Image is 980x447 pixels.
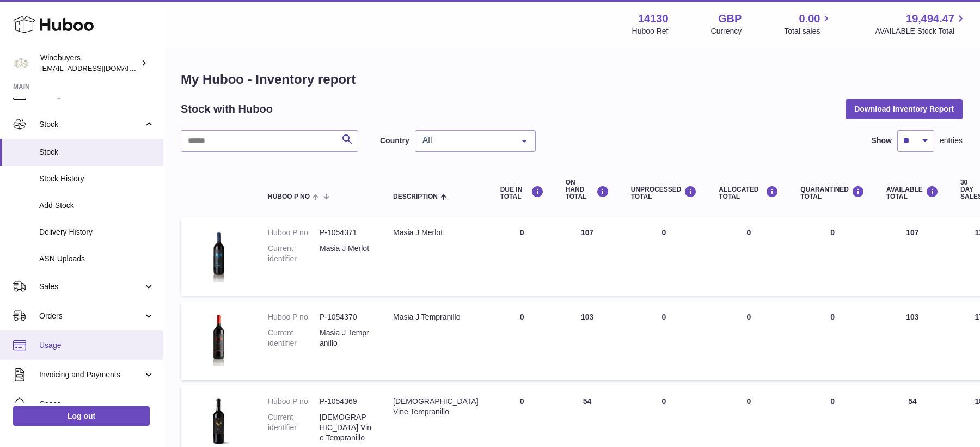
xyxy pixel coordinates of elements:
a: 19,494.47 AVAILABLE Stock Total [875,11,967,36]
span: Add Stock [39,200,155,211]
img: ben@winebuyers.com [13,55,29,71]
td: 107 [875,217,950,296]
button: Download Inventory Report [846,99,963,119]
div: Masia J Merlot [393,228,479,238]
strong: GBP [718,11,742,26]
div: Currency [711,26,742,36]
span: Stock [39,119,143,130]
dt: Huboo P no [268,396,320,407]
div: ALLOCATED Total [719,186,779,200]
label: Show [872,136,892,146]
span: 0 [830,313,835,321]
span: entries [940,136,963,146]
div: [DEMOGRAPHIC_DATA] Vine Tempranillo [393,396,479,417]
div: DUE IN TOTAL [500,186,544,200]
span: 0 [830,228,835,237]
h1: My Huboo - Inventory report [181,71,963,88]
span: Sales [39,281,143,292]
td: 103 [875,301,950,380]
div: QUARANTINED Total [800,186,865,200]
label: Country [380,136,409,146]
dt: Current identifier [268,328,320,348]
div: UNPROCESSED Total [631,186,697,200]
td: 0 [489,301,555,380]
td: 0 [708,301,789,380]
td: 0 [708,217,789,296]
dt: Huboo P no [268,228,320,238]
a: Log out [13,406,150,426]
span: ASN Uploads [39,254,155,264]
dd: P-1054371 [320,228,371,238]
h2: Stock with Huboo [181,102,273,117]
div: Winebuyers [40,53,138,74]
span: 19,494.47 [906,11,954,26]
td: 0 [489,217,555,296]
dd: [DEMOGRAPHIC_DATA] Vine Tempranillo [320,412,371,443]
td: 103 [555,301,620,380]
div: Huboo Ref [632,26,669,36]
img: product image [192,312,246,366]
div: Masia J Tempranillo [393,312,479,322]
span: 0.00 [799,11,820,26]
span: Huboo P no [268,193,310,200]
td: 0 [620,301,708,380]
span: Total sales [784,26,832,36]
td: 107 [555,217,620,296]
dt: Huboo P no [268,312,320,322]
a: 0.00 Total sales [784,11,832,36]
dd: Masia J Merlot [320,243,371,264]
span: 0 [830,397,835,406]
img: product image [192,228,246,282]
strong: 14130 [638,11,669,26]
dd: Masia J Tempranillo [320,328,371,348]
div: ON HAND Total [566,179,609,201]
div: AVAILABLE Total [886,186,939,200]
span: [EMAIL_ADDRESS][DOMAIN_NAME] [40,64,160,72]
span: Orders [39,311,143,321]
span: Stock [39,147,155,157]
span: Stock History [39,174,155,184]
td: 0 [620,217,708,296]
span: Cases [39,399,155,409]
dt: Current identifier [268,412,320,443]
dd: P-1054370 [320,312,371,322]
span: Description [393,193,438,200]
dt: Current identifier [268,243,320,264]
dd: P-1054369 [320,396,371,407]
span: AVAILABLE Stock Total [875,26,967,36]
span: Usage [39,340,155,351]
span: Invoicing and Payments [39,370,143,380]
span: Delivery History [39,227,155,237]
span: All [420,135,513,146]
